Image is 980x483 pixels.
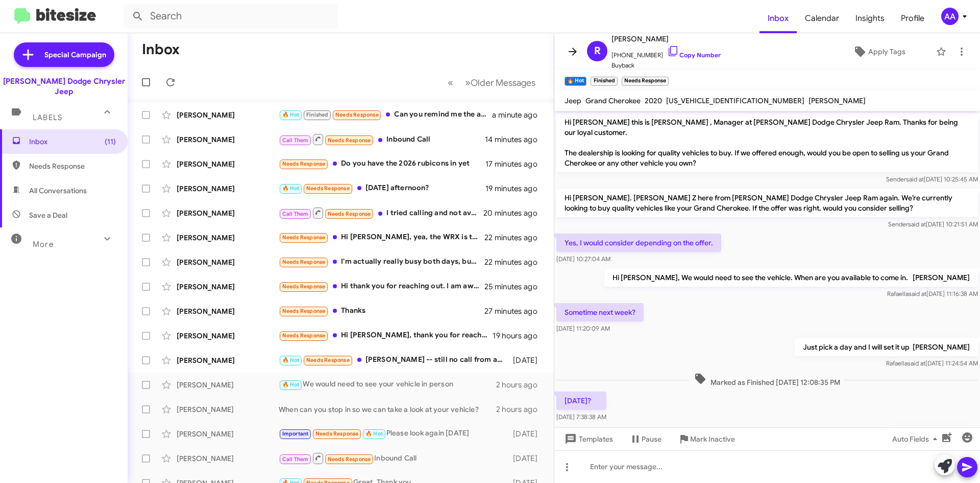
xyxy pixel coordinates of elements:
div: Inbound Call [279,452,508,465]
div: 20 minutes ago [484,208,546,218]
p: Hi [PERSON_NAME] this is [PERSON_NAME] , Manager at [PERSON_NAME] Dodge Chrysler Jeep Ram. Thanks... [556,113,978,172]
p: Hi [PERSON_NAME], We would need to see the vehicle. When are you available to come in. [PERSON_NAME] [604,268,978,287]
div: [PERSON_NAME] -- still no call from anyone. [DATE] my car will have been in the shop, unusable, f... [279,354,508,366]
span: 2020 [645,96,662,105]
span: Needs Response [306,185,350,192]
div: [PERSON_NAME] [177,183,279,194]
div: [PERSON_NAME] [177,257,279,267]
h1: Inbox [142,41,180,58]
span: said at [908,359,925,367]
span: (11) [105,136,116,147]
div: [PERSON_NAME] [177,331,279,341]
a: Copy Number [667,51,721,59]
div: [PERSON_NAME] [177,110,279,120]
div: [PERSON_NAME] [177,134,279,145]
span: Needs Response [29,161,116,171]
span: Call Them [282,456,309,463]
div: 22 minutes ago [484,257,546,267]
a: Profile [893,4,933,33]
span: Older Messages [471,77,535,88]
small: 🔥 Hot [565,77,586,86]
nav: Page navigation example [442,72,542,93]
small: Needs Response [622,77,669,86]
span: [PERSON_NAME] [808,96,866,105]
div: [PERSON_NAME] [177,429,279,439]
button: Next [459,72,542,93]
p: Sometime next week? [556,303,644,321]
span: 🔥 Hot [282,111,300,118]
span: [DATE] 7:38:38 AM [556,413,606,421]
span: Call Them [282,211,309,217]
span: Insights [847,4,893,33]
div: Hi [PERSON_NAME], yea, the WRX is the only car I was interested in, I found one here on [GEOGRAPH... [279,232,484,243]
div: 17 minutes ago [485,159,546,169]
span: Apply Tags [868,42,905,61]
button: Previous [442,72,459,93]
button: AA [933,8,969,25]
span: said at [906,175,924,183]
span: Marked as Finished [DATE] 12:08:35 PM [690,373,844,387]
span: Sender [DATE] 10:25:45 AM [886,175,978,183]
small: Finished [591,77,617,86]
span: 🔥 Hot [282,381,300,388]
span: Needs Response [328,456,371,463]
div: I tried calling and not available, i am looking for one expecific vehicle [279,206,484,219]
div: [DATE] afternoon? [279,182,485,194]
div: Do you have the 2026 rubicons in yet [279,158,485,170]
span: [PHONE_NUMBER] [611,45,721,60]
span: Needs Response [282,283,326,290]
span: More [33,240,54,249]
span: Inbox [29,136,116,147]
span: Rafaella [DATE] 11:16:38 AM [887,290,978,297]
button: Templates [554,430,621,448]
div: 25 minutes ago [484,282,546,292]
p: What time [DATE]? [884,426,978,445]
div: 19 minutes ago [485,183,546,194]
div: [PERSON_NAME] [177,404,279,415]
span: 🔥 Hot [282,185,300,192]
span: » [465,76,471,89]
div: [DATE] [508,429,546,439]
span: Needs Response [282,332,326,339]
div: Thanks [279,305,484,317]
div: AA [941,8,959,25]
p: Yes, I would consider depending on the offer. [556,234,721,252]
div: When can you stop in so we can take a look at your vehicle? [279,404,496,415]
div: 27 minutes ago [484,306,546,316]
div: 19 hours ago [493,331,546,341]
span: said at [908,220,926,228]
span: Needs Response [335,111,379,118]
span: Sender [DATE] 10:21:51 AM [888,220,978,228]
div: We would need to see your vehicle in person [279,379,496,390]
div: 2 hours ago [496,380,546,390]
span: Needs Response [282,259,326,265]
div: Please look again [DATE] [279,428,508,440]
div: a minute ago [492,110,546,120]
span: [US_VEHICLE_IDENTIFICATION_NUMBER] [666,96,804,105]
span: [DATE] 11:20:09 AM [556,325,610,332]
button: Apply Tags [826,42,931,61]
div: 14 minutes ago [485,134,546,145]
div: 2 hours ago [496,404,546,415]
span: Special Campaign [44,50,106,60]
div: Hi [PERSON_NAME], thank you for reaching out. Since your location is a bit far for me, I’d prefer... [279,330,493,341]
div: [PERSON_NAME] [177,306,279,316]
span: All Conversations [29,186,87,196]
div: Hi thank you for reaching out. I am aware and will be turning the car in at the end as I no longe... [279,281,484,292]
button: Pause [621,430,670,448]
span: Templates [562,430,613,448]
span: Needs Response [328,137,371,144]
a: Special Campaign [14,42,114,67]
div: Inbound Call [279,133,485,146]
span: Buyback [611,60,721,71]
span: Rafaella [DATE] 11:24:54 AM [886,359,978,367]
span: Labels [33,113,62,122]
a: Calendar [797,4,847,33]
button: Auto Fields [884,430,949,448]
span: Pause [642,430,661,448]
div: [PERSON_NAME] [177,380,279,390]
div: Can you remind me the address please? [279,109,492,121]
a: Inbox [759,4,797,33]
span: Finished [306,111,329,118]
div: [PERSON_NAME] [177,355,279,365]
